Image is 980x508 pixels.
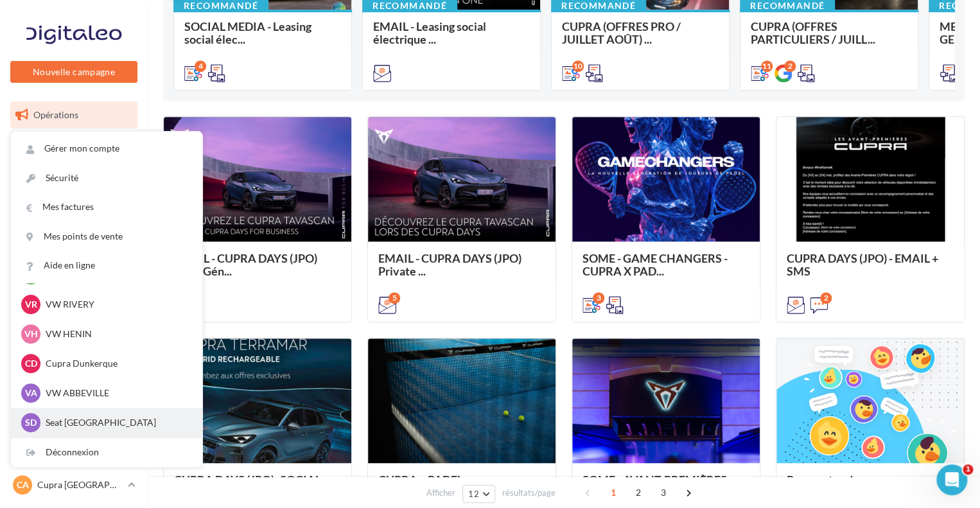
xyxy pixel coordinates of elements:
div: Déconnexion [11,438,202,467]
span: CA [17,478,29,491]
a: Campagnes DataOnDemand [8,369,140,407]
a: Aide en ligne [11,251,202,280]
a: CA Cupra [GEOGRAPHIC_DATA] [10,473,137,497]
a: Boîte de réception2 [8,134,140,161]
span: CUPRA (OFFRES PRO / JUILLET AOÛT) ... [562,19,681,46]
span: SD [25,416,37,429]
span: 1 [963,464,973,475]
a: Mes points de vente [11,222,202,251]
span: CUPRA (OFFRES PARTICULIERS / JUILL... [751,19,875,46]
p: Cupra [GEOGRAPHIC_DATA] [37,478,123,491]
span: Opérations [33,109,78,120]
button: 12 [462,485,495,503]
span: résultats/page [502,487,556,499]
span: SOME - GAME CHANGERS - CUPRA X PAD... [582,251,728,278]
iframe: Intercom live chat [936,464,967,495]
span: CUPRA DAYS (JPO)- SOCIAL MEDIA [174,473,321,500]
span: VA [25,387,37,399]
span: 12 [468,489,479,499]
span: SOCIAL MEDIA - Leasing social élec... [184,19,311,46]
a: Sécurité [11,164,202,193]
div: 2 [820,292,832,304]
p: VW ABBEVILLE [46,387,187,399]
div: 3 [593,292,604,304]
span: 3 [653,482,674,503]
span: CD [25,357,37,370]
span: EMAIL - CUPRA DAYS (JPO) Private ... [378,251,521,278]
span: EMAIL - Leasing social électrique ... [373,19,486,46]
a: Visibilité en ligne [8,166,140,193]
a: Opérations [8,101,140,128]
p: Cupra Dunkerque [46,357,187,370]
a: Contacts [8,231,140,258]
a: Calendrier [8,294,140,321]
span: VH [24,328,38,340]
a: PLV et print personnalisable [8,326,140,364]
div: 11 [761,60,773,72]
div: 5 [389,292,400,304]
a: Campagnes [8,198,140,225]
p: VW HENIN [46,328,187,340]
span: 2 [628,482,649,503]
a: Gérer mon compte [11,134,202,163]
span: CUPRA DAYS (JPO) - EMAIL + SMS [787,251,938,278]
div: 10 [572,60,584,72]
p: Seat [GEOGRAPHIC_DATA] [46,416,187,429]
span: Afficher [426,487,455,499]
button: Nouvelle campagne [10,61,137,83]
div: 2 [784,60,796,72]
a: Médiathèque [8,262,140,289]
p: VW RIVERY [46,298,187,311]
div: 4 [195,60,206,72]
a: Mes factures [11,193,202,222]
span: 1 [603,482,624,503]
span: EMAIL - CUPRA DAYS (JPO) Fleet Gén... [174,251,317,278]
span: VR [25,298,37,311]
